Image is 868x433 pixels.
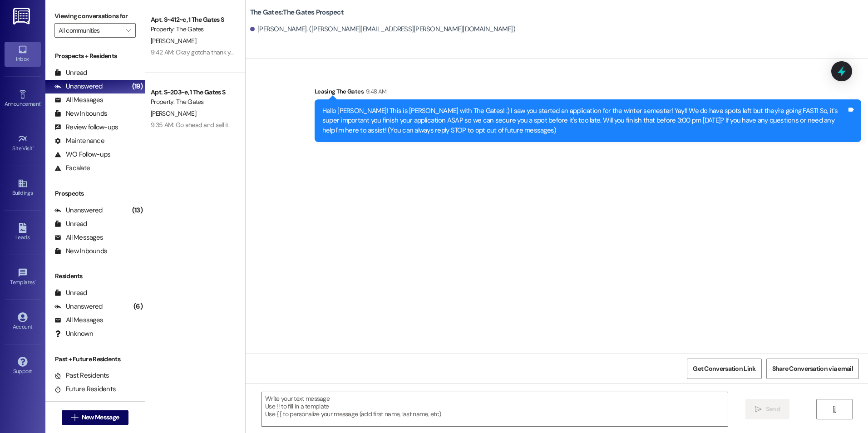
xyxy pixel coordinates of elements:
[54,150,110,159] div: WO Follow-ups
[5,131,41,156] a: Site Visit •
[54,95,103,105] div: All Messages
[5,310,41,334] a: Account
[5,220,41,245] a: Leads
[766,404,780,414] span: Send
[131,300,145,314] div: (6)
[151,121,228,129] div: 9:35 AM: Go ahead and sell it
[54,123,118,132] div: Review follow-ups
[45,354,145,364] div: Past + Future Residents
[755,406,762,413] i: 
[13,8,32,25] img: ResiDesk Logo
[54,136,104,146] div: Maintenance
[250,8,344,17] b: The Gates: The Gates Prospect
[54,82,103,91] div: Unanswered
[59,23,121,38] input: All communities
[54,384,116,394] div: Future Residents
[772,364,853,374] span: Share Conversation via email
[151,48,238,56] div: 9:42 AM: Okay gotcha thank you!
[130,79,145,93] div: (19)
[126,27,131,34] i: 
[151,15,235,25] div: Apt. S~412~c, 1 The Gates S
[45,51,145,61] div: Prospects + Residents
[62,410,129,425] button: New Message
[45,271,145,281] div: Residents
[315,87,861,99] div: Leasing The Gates
[71,414,78,421] i: 
[54,302,103,311] div: Unanswered
[130,203,145,217] div: (13)
[322,106,847,135] div: Hello [PERSON_NAME]! This is [PERSON_NAME] with The Gates! :) I saw you started an application fo...
[250,25,515,34] div: [PERSON_NAME]. ([PERSON_NAME][EMAIL_ADDRESS][PERSON_NAME][DOMAIN_NAME])
[151,97,235,107] div: Property: The Gates
[54,206,103,215] div: Unanswered
[364,87,386,96] div: 9:48 AM
[82,413,119,422] span: New Message
[54,219,87,229] div: Unread
[766,359,859,379] button: Share Conversation via email
[54,163,90,173] div: Escalate
[54,315,103,325] div: All Messages
[33,144,34,150] span: •
[54,371,109,380] div: Past Residents
[54,109,107,118] div: New Inbounds
[54,329,93,339] div: Unknown
[40,99,42,106] span: •
[35,278,36,284] span: •
[54,246,107,256] div: New Inbounds
[687,359,761,379] button: Get Conversation Link
[5,265,41,290] a: Templates •
[5,42,41,66] a: Inbox
[45,189,145,198] div: Prospects
[54,288,87,298] div: Unread
[151,88,235,97] div: Apt. S~203~e, 1 The Gates S
[151,25,235,34] div: Property: The Gates
[54,9,136,23] label: Viewing conversations for
[151,109,196,118] span: [PERSON_NAME]
[693,364,755,374] span: Get Conversation Link
[745,399,789,419] button: Send
[5,354,41,379] a: Support
[831,406,838,413] i: 
[151,37,196,45] span: [PERSON_NAME]
[54,233,103,242] div: All Messages
[5,176,41,200] a: Buildings
[54,68,87,78] div: Unread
